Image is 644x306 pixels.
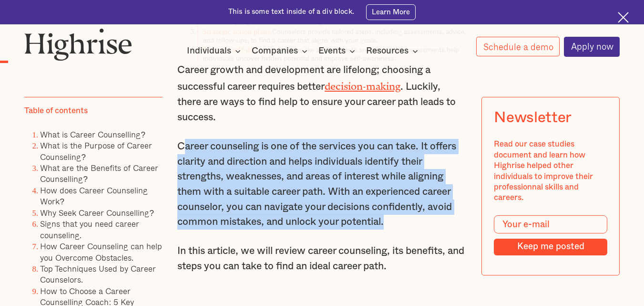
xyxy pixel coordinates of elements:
[40,217,139,241] a: Signs that you need career counseling.
[252,45,310,57] div: Companies
[40,184,148,208] a: How does Career Counseling Work?
[187,45,244,57] div: Individuals
[40,262,156,286] a: Top Techniques Used by Career Counselors.
[177,63,467,125] p: Career growth and development are lifelong; choosing a successful career requires better . Luckil...
[494,215,607,233] input: Your e-mail
[476,37,560,56] a: Schedule a demo
[494,215,607,255] form: Modal Form
[40,240,162,264] a: How Career Counseling can help you Overcome Obstacles.
[366,4,416,20] a: Learn More
[366,45,409,57] div: Resources
[618,12,629,23] img: Cross icon
[366,45,421,57] div: Resources
[177,288,467,303] p: ‍
[187,45,231,57] div: Individuals
[318,45,358,57] div: Events
[40,206,153,219] a: Why Seek Career Counselling?
[177,139,467,230] p: Career counseling is one of the services you can take. It offers clarity and direction and helps ...
[40,161,158,185] a: What are the Benefits of Career Counselling?
[40,139,152,163] a: What is the Purpose of Career Counseling?
[40,127,145,140] a: What is Career Counselling?
[228,7,354,17] div: This is some text inside of a div block.
[494,109,572,127] div: Newsletter
[177,243,467,274] p: In this article, we will review career counseling, its benefits, and steps you can take to find a...
[252,45,298,57] div: Companies
[325,81,400,87] a: decision-making
[564,37,620,57] a: Apply now
[24,106,88,116] div: Table of contents
[24,28,132,61] img: Highrise logo
[318,45,346,57] div: Events
[494,239,607,255] input: Keep me posted
[494,139,607,203] div: Read our case studies document and learn how Highrise helped other individuals to improve their p...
